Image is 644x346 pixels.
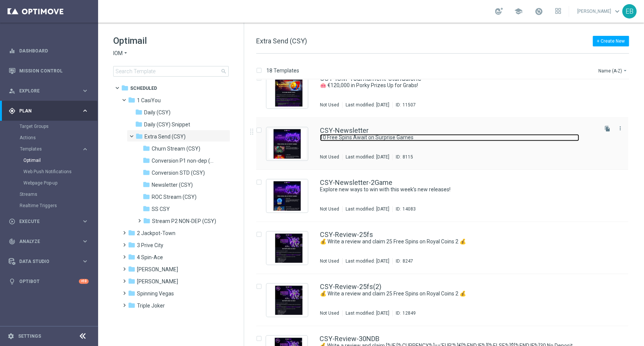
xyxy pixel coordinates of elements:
span: 1 CasiYou [137,97,161,104]
span: ROC Stream (CSY) [152,194,197,200]
div: Plan [9,108,81,114]
a: CSY-Review-25fs [320,231,373,238]
span: Conversion STD (CSY) [152,169,205,176]
a: Target Groups [20,123,78,129]
div: Templates [20,143,97,189]
i: keyboard_arrow_right [81,258,89,265]
a: Explore new ways to win with this week’s new releases! [320,186,579,193]
i: folder [135,132,143,140]
span: Churn Stream (CSY) [152,145,200,152]
a: Webpage Pop-up [23,180,78,186]
div: Actions [20,132,97,143]
img: 8247.jpeg [268,233,306,263]
span: Robby Riches [137,278,178,285]
i: gps_fixed [9,108,15,114]
span: school [514,7,523,15]
i: arrow_drop_down [123,50,129,57]
span: Stream P2 NON-DEP (CSY) [152,218,216,225]
i: arrow_drop_down [622,68,628,74]
div: 🐽 €120,000 in Porky Prizes Up for Grabs! [320,82,596,89]
div: Press SPACE to select this row. [249,66,642,118]
a: 💰 Write a review and claim 25 Free Spins on Royal Coins 2 💰 [320,290,579,297]
div: Mission Control [9,61,89,81]
img: 11507.jpeg [268,77,306,106]
div: Press SPACE to select this row. [249,170,642,222]
div: Not Used [320,310,339,316]
button: play_circle_outline Execute keyboard_arrow_right [8,218,89,225]
button: gps_fixed Plan keyboard_arrow_right [8,108,89,114]
span: Explore [19,89,81,93]
a: CSY-Newsletter-2Game [320,179,392,186]
div: Templates [20,147,81,151]
i: keyboard_arrow_right [81,218,89,225]
div: 14083 [403,206,416,212]
span: Scheduled [130,85,157,92]
div: 💰 Write a review and claim 25 Free Spins on Royal Coins 2 💰 [320,238,596,245]
i: folder [143,157,150,164]
input: Search Template [113,66,229,77]
i: folder [128,96,135,104]
p: 18 Templates [266,67,299,74]
button: Data Studio keyboard_arrow_right [8,258,89,264]
a: Streams [20,191,78,197]
div: 11507 [403,102,416,108]
button: + Create New [593,36,629,46]
a: CSY-Review-30NDB [320,335,380,342]
span: Analyze [19,239,81,244]
i: folder [121,84,129,92]
div: Realtime Triggers [20,200,97,211]
div: equalizer Dashboard [8,48,89,54]
span: Execute [19,219,81,224]
div: Last modified: [DATE] [343,206,392,212]
img: 12849.jpeg [268,285,306,315]
i: folder [143,169,150,176]
div: Explore new ways to win with this week’s new releases! [320,186,596,193]
div: Optibot [9,271,89,291]
div: Webpage Pop-up [23,177,97,189]
div: Not Used [320,154,339,160]
a: Mission Control [19,61,89,81]
button: more_vert [616,124,624,133]
div: Press SPACE to select this row. [249,118,642,170]
a: Dashboard [19,41,89,61]
div: Last modified: [DATE] [343,310,392,316]
div: ID: [392,102,416,108]
span: Reel Roger [137,266,178,273]
div: Last modified: [DATE] [343,258,392,264]
div: ID: [392,154,413,160]
img: 8115.jpeg [268,129,306,158]
div: ID: [392,206,416,212]
span: 4 Spin-Ace [137,254,163,261]
div: 8115 [403,154,413,160]
span: search [221,68,227,74]
button: Name (A-Z)arrow_drop_down [598,66,629,75]
div: lightbulb Optibot +10 [8,278,89,284]
i: keyboard_arrow_right [81,146,89,153]
div: Not Used [320,258,339,264]
a: 10 Free Spins Await on Surprise Games [320,134,579,141]
div: Data Studio [9,258,81,265]
span: Daily (CSY) Snippet [144,121,190,128]
i: folder [135,120,143,128]
div: Streams [20,189,97,200]
i: folder [128,241,135,249]
i: play_circle_outline [9,218,15,225]
div: Dashboard [9,41,89,61]
i: folder [128,265,135,273]
span: Daily (CSY) [144,109,171,116]
div: 8247 [403,258,413,264]
div: Analyze [9,238,81,245]
div: +10 [79,279,89,284]
a: 💰 Write a review and claim 25 Free Spins on Royal Coins 2 💰 [320,238,579,245]
div: Press SPACE to select this row. [249,274,642,326]
a: Web Push Notifications [23,169,78,175]
a: CSY-Review-25fs(2) [320,283,381,290]
div: ID: [392,258,413,264]
div: Execute [9,218,81,225]
button: Mission Control [8,68,89,74]
span: 3 Prive City [137,242,163,249]
i: folder [128,253,135,261]
div: 10 Free Spins Await on Surprise Games [320,134,596,141]
div: ID: [392,310,416,316]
